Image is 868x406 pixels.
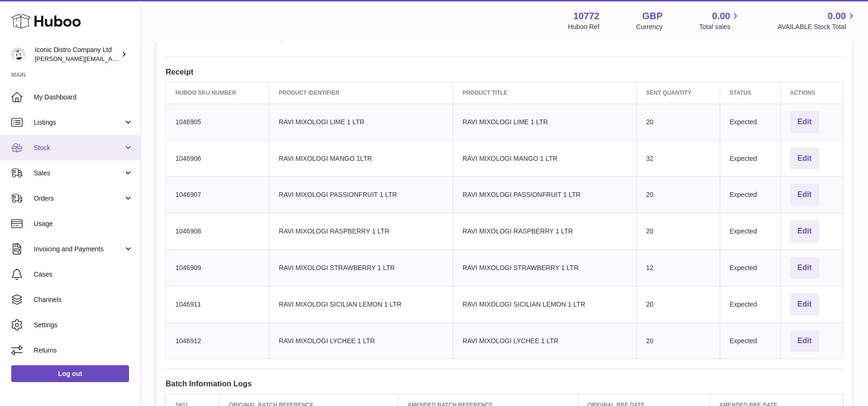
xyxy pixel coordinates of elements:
[790,184,819,206] button: Edit
[34,346,133,355] span: Returns
[35,45,119,63] div: Iconic Distro Company Ltd
[636,213,720,250] td: 20
[777,23,857,31] span: AVAILABLE Stock Total
[453,213,636,250] td: RAVI MIXOLOGI RASPBERRY 1 LTR
[269,140,453,177] td: RAVI MIXOLOGI MANGO 1LTR
[269,250,453,286] td: RAVI MIXOLOGI STRAWBERRY 1 LTR
[34,143,123,152] span: Stock
[699,23,741,31] span: Total sales
[453,104,636,140] td: RAVI MIXOLOGI LIME 1 LTR
[636,104,720,140] td: 20
[166,82,269,104] th: Huboo SKU Number
[790,220,819,242] button: Edit
[720,177,781,213] td: Expected
[790,330,819,352] button: Edit
[453,323,636,359] td: RAVI MIXOLOGI LYCHEE 1 LTR
[34,295,133,304] span: Channels
[166,67,843,77] h3: Receipt
[166,213,269,250] td: 1046908
[166,378,843,389] h3: Batch Information Logs
[166,323,269,359] td: 1046912
[35,55,188,62] span: [PERSON_NAME][EMAIL_ADDRESS][DOMAIN_NAME]
[453,140,636,177] td: RAVI MIXOLOGI MANGO 1 LTR
[636,323,720,359] td: 20
[269,177,453,213] td: RAVI MIXOLOGI PASSIONFRUIT 1 LTR
[269,286,453,323] td: RAVI MIXOLOGI SICILIAN LEMON 1 LTR
[269,104,453,140] td: RAVI MIXOLOGI LIME 1 LTR
[34,118,123,127] span: Listings
[453,286,636,323] td: RAVI MIXOLOGI SICILIAN LEMON 1 LTR
[828,10,846,23] span: 0.00
[720,286,781,323] td: Expected
[34,169,123,178] span: Sales
[712,10,731,23] span: 0.00
[636,23,663,31] div: Currency
[720,213,781,250] td: Expected
[636,140,720,177] td: 32
[777,10,857,31] a: 0.00 AVAILABLE Stock Total
[780,82,843,104] th: Actions
[34,245,123,254] span: Invoicing and Payments
[720,82,781,104] th: Status
[790,257,819,279] button: Edit
[11,47,25,61] img: paul@iconicdistro.com
[453,250,636,286] td: RAVI MIXOLOGI STRAWBERRY 1 LTR
[720,104,781,140] td: Expected
[34,321,133,330] span: Settings
[720,250,781,286] td: Expected
[166,250,269,286] td: 1046909
[790,148,819,170] button: Edit
[790,293,819,316] button: Edit
[636,82,720,104] th: Sent Quantity
[269,323,453,359] td: RAVI MIXOLOGI LYCHEE 1 LTR
[269,82,453,104] th: Product Identifier
[34,93,133,102] span: My Dashboard
[790,111,819,133] button: Edit
[34,194,123,203] span: Orders
[166,286,269,323] td: 1046911
[34,270,133,279] span: Cases
[11,365,129,382] a: Log out
[699,10,741,31] a: 0.00 Total sales
[269,213,453,250] td: RAVI MIXOLOGI RASPBERRY 1 LTR
[573,10,600,23] strong: 10772
[166,177,269,213] td: 1046907
[166,140,269,177] td: 1046906
[636,286,720,323] td: 20
[166,104,269,140] td: 1046905
[720,140,781,177] td: Expected
[720,323,781,359] td: Expected
[568,23,600,31] div: Huboo Ref
[642,10,662,23] strong: GBP
[636,177,720,213] td: 20
[453,82,636,104] th: Product title
[453,177,636,213] td: RAVI MIXOLOGI PASSIONFRUIT 1 LTR
[636,250,720,286] td: 12
[34,219,133,228] span: Usage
